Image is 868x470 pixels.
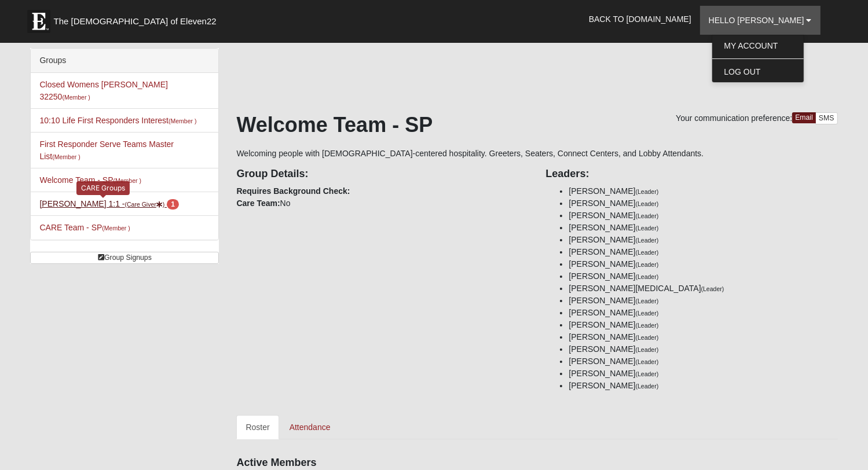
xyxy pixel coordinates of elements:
li: [PERSON_NAME] [569,295,837,307]
small: (Leader) [636,383,659,390]
strong: Care Team: [236,199,280,208]
h4: Group Details: [236,168,528,181]
li: [PERSON_NAME] [569,210,837,222]
li: [PERSON_NAME] [569,197,837,210]
small: (Leader) [636,358,659,365]
a: Email [792,112,816,123]
span: Your communication preference: [676,113,792,123]
small: (Leader) [636,310,659,317]
li: [PERSON_NAME] [569,368,837,380]
li: [PERSON_NAME] [569,258,837,270]
small: (Member ) [113,177,141,184]
small: (Leader) [636,212,659,219]
small: (Member ) [52,153,80,160]
small: (Leader) [636,346,659,353]
small: (Member ) [102,225,130,232]
li: [PERSON_NAME] [569,319,837,331]
span: The [DEMOGRAPHIC_DATA] of Eleven22 [53,16,216,27]
li: [PERSON_NAME] [569,185,837,197]
a: My Account [712,38,804,53]
div: No [228,160,537,210]
a: CARE Team - SP(Member ) [39,223,130,232]
h1: Welcome Team - SP [236,112,837,137]
a: Attendance [280,415,340,439]
li: [PERSON_NAME][MEDICAL_DATA] [569,282,837,295]
strong: Requires Background Check: [236,186,350,196]
span: Hello [PERSON_NAME] [709,16,804,25]
li: [PERSON_NAME] [569,222,837,234]
span: number of pending members [167,199,179,210]
a: First Responder Serve Teams Master List(Member ) [39,139,174,161]
small: (Leader) [636,249,659,256]
small: (Leader) [636,225,659,232]
li: [PERSON_NAME] [569,307,837,319]
a: SMS [815,112,838,124]
li: [PERSON_NAME] [569,270,837,282]
a: Hello [PERSON_NAME] [700,6,821,35]
small: (Leader) [636,188,659,195]
small: (Leader) [636,334,659,341]
a: Group Signups [30,252,219,264]
a: Closed Womens [PERSON_NAME] 32250(Member ) [39,80,167,101]
a: [PERSON_NAME] 1:1 -(Care Giver) 1 [39,199,178,208]
li: [PERSON_NAME] [569,380,837,392]
li: [PERSON_NAME] [569,246,837,258]
h4: Leaders: [545,168,837,181]
li: [PERSON_NAME] [569,355,837,368]
small: (Leader) [636,298,659,304]
small: (Leader) [636,200,659,207]
small: (Care Giver ) [125,201,165,208]
li: [PERSON_NAME] [569,331,837,343]
a: Roster [236,415,279,439]
a: Log Out [712,64,804,79]
img: Eleven22 logo [27,10,50,33]
small: (Member ) [62,94,90,101]
a: Back to [DOMAIN_NAME] [580,5,700,34]
small: (Leader) [636,322,659,329]
div: Groups [31,49,218,73]
a: The [DEMOGRAPHIC_DATA] of Eleven22 [21,4,253,33]
small: (Leader) [636,273,659,280]
small: (Leader) [636,261,659,268]
small: (Leader) [636,237,659,244]
a: Welcome Team - SP(Member ) [39,175,141,185]
small: (Leader) [636,370,659,377]
div: CARE Groups [76,181,130,194]
li: [PERSON_NAME] [569,234,837,246]
a: 10:10 Life First Responders Interest(Member ) [39,116,196,125]
small: (Leader) [701,285,724,292]
small: (Member ) [169,117,196,124]
li: [PERSON_NAME] [569,343,837,355]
